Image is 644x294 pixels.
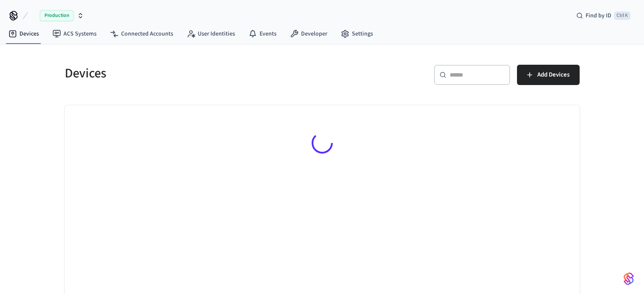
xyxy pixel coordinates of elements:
img: SeamLogoGradient.69752ec5.svg [624,272,634,286]
span: Production [40,10,74,21]
a: Developer [283,26,334,41]
span: Find by ID [586,11,611,20]
a: Connected Accounts [103,26,180,41]
div: Find by IDCtrl K [569,8,637,23]
a: Devices [2,26,46,41]
a: ACS Systems [46,26,103,41]
button: Add Devices [517,65,580,85]
a: Settings [334,26,380,41]
span: Ctrl K [614,11,630,20]
h5: Devices [65,65,317,82]
a: User Identities [180,26,242,41]
span: Add Devices [537,69,569,80]
a: Events [242,26,283,41]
